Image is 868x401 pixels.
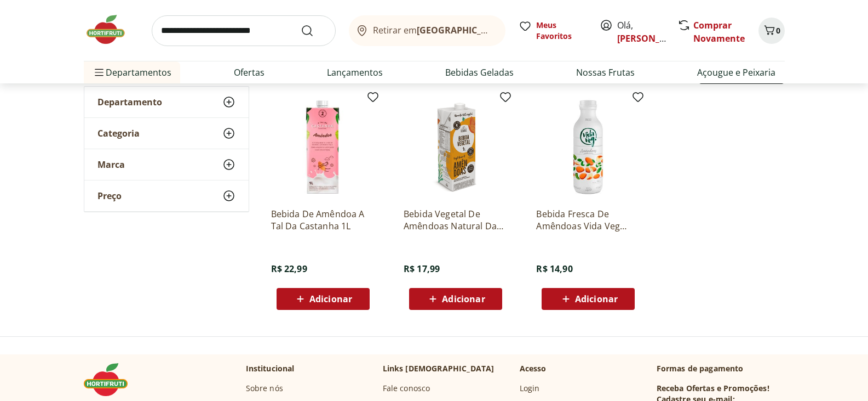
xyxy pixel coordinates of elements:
a: Bebida Vegetal De Amêndoas Natural Da Terra 1L [404,208,508,232]
button: Marca [84,149,249,180]
a: Nossas Frutas [576,66,635,79]
img: Hortifruti [84,13,139,46]
span: Meus Favoritos [536,20,587,42]
span: Marca [97,159,125,170]
a: Comprar Novamente [693,19,745,44]
span: Retirar em [373,25,494,35]
button: Departamento [84,87,249,117]
span: Departamento [97,97,162,108]
p: Formas de pagamento [657,363,785,374]
button: Adicionar [542,288,635,310]
a: Bebida De Amêndoa A Tal Da Castanha 1L [271,208,375,232]
img: Bebida Vegetal De Amêndoas Natural Da Terra 1L [404,95,508,199]
img: Bebida Fresca De Amêndoas Vida Veg 700G [536,95,640,199]
span: Categoria [97,128,140,139]
button: Preço [84,180,249,211]
p: Links [DEMOGRAPHIC_DATA] [383,363,495,374]
button: Menu [93,59,106,86]
span: R$ 14,90 [536,263,572,275]
a: Ofertas [234,66,265,79]
a: Bebida Fresca De Amêndoas Vida Veg 700G [536,208,640,232]
span: R$ 17,99 [404,263,440,275]
p: Acesso [520,363,547,374]
span: Departamentos [93,59,171,86]
span: 0 [776,25,780,36]
span: Olá, [617,19,666,45]
a: [PERSON_NAME] [617,32,688,44]
a: Meus Favoritos [519,20,587,42]
a: Sobre nós [246,383,283,394]
a: Bebidas Geladas [445,66,514,79]
img: Bebida De Amêndoa A Tal Da Castanha 1L [271,95,375,199]
button: Categoria [84,118,249,149]
input: search [152,15,336,46]
button: Adicionar [277,288,370,310]
a: Login [520,383,540,394]
b: [GEOGRAPHIC_DATA]/[GEOGRAPHIC_DATA] [417,24,601,36]
span: R$ 22,99 [271,263,307,275]
img: Hortifruti [84,363,139,396]
span: Preço [97,190,122,201]
a: Fale conosco [383,383,430,394]
h3: Receba Ofertas e Promoções! [657,383,769,394]
a: Açougue e Peixaria [697,66,775,79]
button: Carrinho [758,18,785,44]
span: Adicionar [575,295,618,303]
button: Submit Search [301,24,327,37]
a: Lançamentos [327,66,383,79]
span: Adicionar [309,295,352,303]
span: Adicionar [442,295,485,303]
p: Institucional [246,363,295,374]
button: Adicionar [409,288,502,310]
button: Retirar em[GEOGRAPHIC_DATA]/[GEOGRAPHIC_DATA] [349,15,505,46]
